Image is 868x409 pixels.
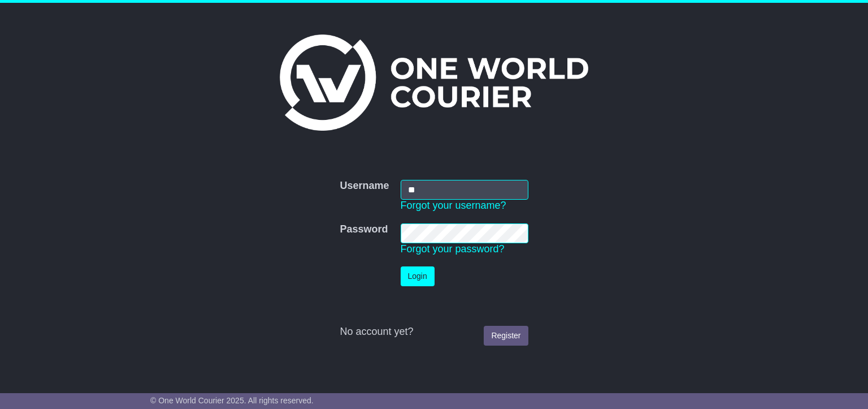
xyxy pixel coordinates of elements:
[150,396,314,405] span: © One World Courier 2025. All rights reserved.
[401,243,505,255] a: Forgot your password?
[484,326,528,346] a: Register
[340,326,528,338] div: No account yet?
[340,180,389,192] label: Username
[280,35,588,131] img: One World
[401,200,506,211] a: Forgot your username?
[401,266,435,286] button: Login
[340,223,388,236] label: Password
